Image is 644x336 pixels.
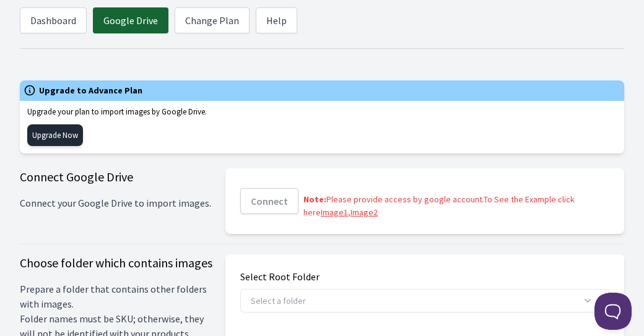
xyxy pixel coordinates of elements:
[240,188,298,214] button: Connect
[20,168,213,186] h3: Connect Google Drive
[93,7,168,33] a: Google Drive
[20,196,213,210] span: Connect your Google Drive to import images.
[27,106,617,118] p: Upgrade your plan to import images by Google Drive.
[20,80,624,101] div: Upgrade to Advance Plan
[321,207,348,218] a: Image1
[594,293,632,330] iframe: Toggle Customer Support
[240,269,609,284] p: Select Root Folder
[20,7,87,33] a: Dashboard
[256,7,297,33] a: Help
[175,7,250,33] a: Change Plan
[303,194,326,205] b: Note:
[240,193,609,219] p: Please provide access by google account.
[350,207,378,218] a: Image2
[20,254,213,272] h3: Choose folder which contains images
[240,289,609,312] button: Select a folder
[27,124,83,147] a: Upgrade Now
